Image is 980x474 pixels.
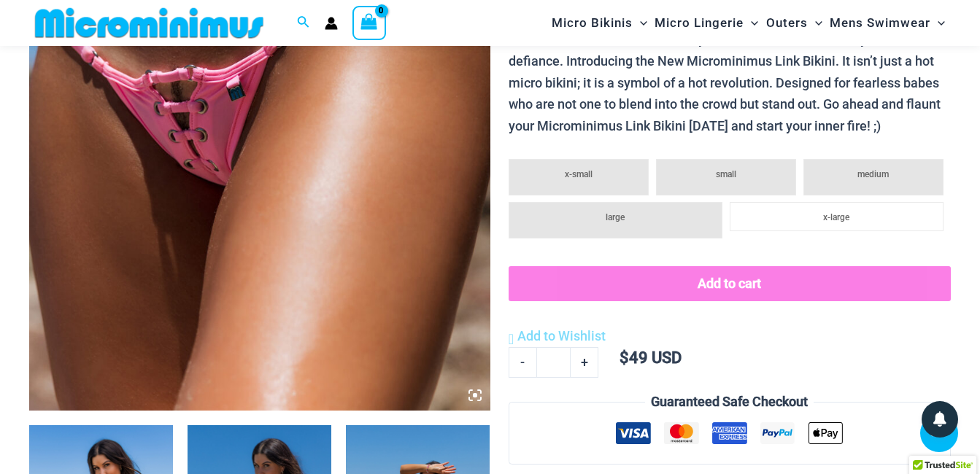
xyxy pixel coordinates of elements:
[744,4,758,42] span: Menu Toggle
[716,169,736,179] span: small
[766,4,808,42] span: Outers
[930,4,945,42] span: Menu Toggle
[730,202,944,231] li: x-large
[29,7,269,39] img: MM SHOP LOGO FLAT
[645,391,814,413] legend: Guaranteed Safe Checkout
[548,4,651,42] a: Micro BikinisMenu ToggleMenu Toggle
[509,325,606,347] a: Add to Wishlist
[509,202,722,238] li: large
[352,6,386,39] a: View Shopping Cart, empty
[517,328,606,343] span: Add to Wishlist
[297,14,310,32] a: Search icon link
[651,4,762,42] a: Micro LingerieMenu ToggleMenu Toggle
[620,349,682,367] bdi: 49 USD
[509,159,649,195] li: x-small
[565,169,593,179] span: x-small
[325,17,338,30] a: Account icon link
[826,4,949,42] a: Mens SwimwearMenu ToggleMenu Toggle
[546,2,951,44] nav: Site Navigation
[509,266,951,301] button: Add to cart
[803,159,944,195] li: medium
[633,4,647,42] span: Menu Toggle
[830,4,930,42] span: Mens Swimwear
[509,347,536,378] a: -
[571,347,598,378] a: +
[552,4,633,42] span: Micro Bikinis
[763,4,826,42] a: OutersMenu ToggleMenu Toggle
[536,347,571,378] input: Product quantity
[656,159,796,195] li: small
[857,169,889,179] span: medium
[606,212,625,222] span: large
[655,4,744,42] span: Micro Lingerie
[823,212,849,222] span: x-large
[808,4,822,42] span: Menu Toggle
[620,349,629,367] span: $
